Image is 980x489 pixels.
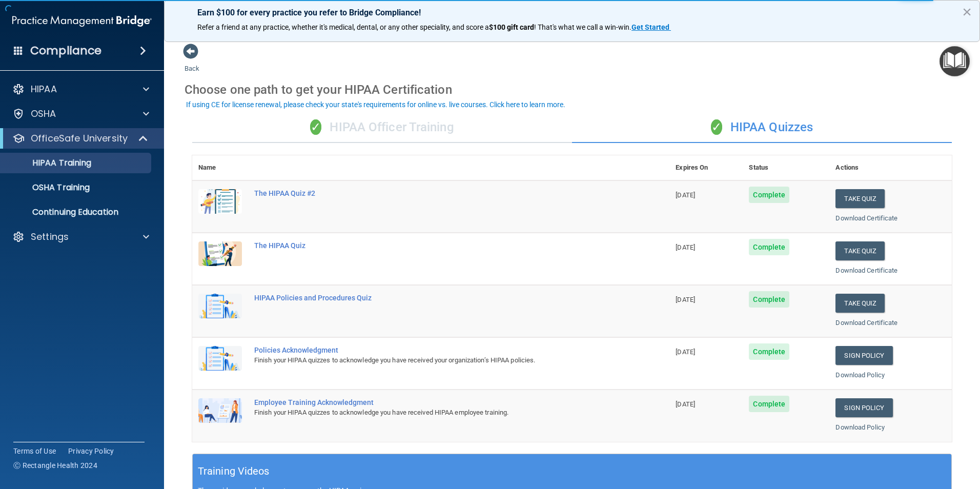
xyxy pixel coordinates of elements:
span: ! That's what we call a win-win. [534,23,631,31]
span: Complete [749,239,789,255]
a: Settings [12,231,149,243]
button: Take Quiz [835,189,885,208]
div: HIPAA Quizzes [572,112,952,143]
span: Ⓒ Rectangle Health 2024 [13,460,97,471]
a: Download Policy [835,371,885,379]
a: OfficeSafe University [12,132,149,145]
div: Finish your HIPAA quizzes to acknowledge you have received HIPAA employee training. [254,406,618,419]
span: [DATE] [676,296,695,303]
a: Sign Policy [835,346,892,365]
div: Choose one path to get your HIPAA Certification [185,75,959,105]
a: OSHA [12,108,149,120]
p: HIPAA [31,83,57,95]
p: Continuing Education [7,207,147,217]
a: Sign Policy [835,398,892,417]
a: Privacy Policy [68,446,114,456]
div: HIPAA Officer Training [192,112,572,143]
p: Settings [31,231,69,243]
th: Expires On [669,155,743,180]
th: Name [192,155,248,180]
h4: Compliance [30,44,101,58]
button: Close [962,4,972,20]
span: [DATE] [676,243,695,251]
div: Employee Training Acknowledgment [254,398,618,406]
p: OfficeSafe University [31,132,128,145]
div: HIPAA Policies and Procedures Quiz [254,294,618,302]
p: HIPAA Training [7,158,91,168]
button: If using CE for license renewal, please check your state's requirements for online vs. live cours... [185,99,567,110]
div: Finish your HIPAA quizzes to acknowledge you have received your organization’s HIPAA policies. [254,354,618,366]
span: [DATE] [676,191,695,199]
span: Complete [749,343,789,360]
span: Complete [749,187,789,203]
a: Download Certificate [835,319,897,327]
strong: Get Started [631,23,669,31]
a: Download Certificate [835,214,897,222]
div: If using CE for license renewal, please check your state's requirements for online vs. live cours... [186,101,565,108]
button: Take Quiz [835,241,885,260]
span: [DATE] [676,348,695,356]
strong: $100 gift card [489,23,534,31]
th: Status [743,155,829,180]
span: ✓ [711,119,722,135]
th: Actions [829,155,952,180]
span: Complete [749,396,789,412]
div: Policies Acknowledgment [254,346,618,354]
a: Terms of Use [13,446,56,456]
span: ✓ [310,119,321,135]
button: Take Quiz [835,294,885,313]
div: The HIPAA Quiz [254,241,618,250]
p: OSHA Training [7,182,90,193]
h5: Training Videos [198,462,270,480]
p: OSHA [31,108,56,120]
a: Get Started [631,23,671,31]
span: [DATE] [676,400,695,408]
button: Open Resource Center [940,46,970,76]
iframe: Drift Widget Chat Controller [803,416,968,457]
a: Back [185,52,199,72]
p: Earn $100 for every practice you refer to Bridge Compliance! [197,8,947,17]
a: HIPAA [12,83,149,95]
div: The HIPAA Quiz #2 [254,189,618,197]
span: Refer a friend at any practice, whether it's medical, dental, or any other speciality, and score a [197,23,489,31]
img: PMB logo [12,11,152,31]
span: Complete [749,291,789,308]
a: Download Certificate [835,267,897,274]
